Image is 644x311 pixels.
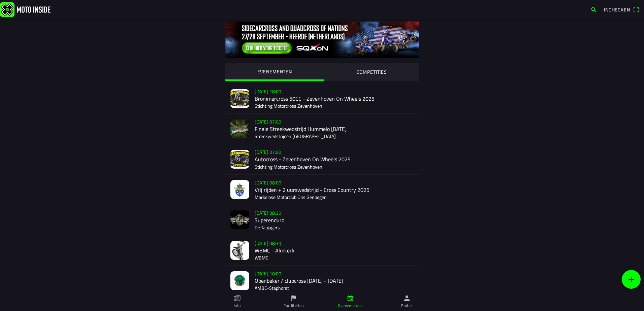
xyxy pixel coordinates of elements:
[225,266,419,296] a: [DATE] 10:00Openbeker / clubcross [DATE] - [DATE]AMBC-Staphorst
[233,295,241,302] ion-icon: paper
[225,235,419,266] a: [DATE] 08:30WBMC - AlmkerkWBMC
[230,89,249,108] img: ZWpMevB2HtM9PSRG0DOL5BeeSKRJMujE3mbAFX0B.jpg
[601,4,643,15] a: Incheckenqr scanner
[230,271,249,290] img: LHdt34qjO8I1ikqy75xviT6zvODe0JOmFLV3W9KQ.jpeg
[347,295,354,302] ion-icon: calendar
[225,114,419,144] a: [DATE] 07:00Finale Streekwedstrijd Hummelo [DATE]Streekwedstrijden [GEOGRAPHIC_DATA]
[230,210,249,229] img: FPyWlcerzEXqUMuL5hjUx9yJ6WAfvQJe4uFRXTbk.jpg
[587,4,601,15] a: search
[230,150,249,169] img: mBcQMagLMxzNEVoW9kWH8RIERBgDR7O2pMCJ3QD2.jpg
[225,144,419,174] a: [DATE] 07:00Autocross - Zevenhoven On Wheels 2025Stichting Motorcross Zevenhoven
[604,6,630,13] span: Inchecken
[284,303,303,309] ion-label: Faciliteiten
[225,175,419,205] a: [DATE] 08:00Vrij rijden + 2 uurswedstrijd - Cross Country 2025Markelose Motorclub Ons Genoegen
[234,303,240,309] ion-label: Info
[627,275,635,283] ion-icon: add
[290,295,297,302] ion-icon: flag
[230,180,249,199] img: UByebBRfVoKeJdfrrfejYaKoJ9nquzzw8nymcseR.jpeg
[324,63,419,81] ion-segment-button: COMPETITIES
[225,22,419,58] img: 0tIKNvXMbOBQGQ39g5GyH2eKrZ0ImZcyIMR2rZNf.jpg
[230,241,249,260] img: f91Uln4Ii9NDc1fngFZXG5WgZ3IMbtQLaCnbtbu0.jpg
[225,205,419,235] a: [DATE] 08:30SuperenduroDe Tapjagers
[225,63,324,81] ion-segment-button: EVENEMENTEN
[338,303,363,309] ion-label: Evenementen
[401,303,413,309] ion-label: Profiel
[225,83,419,114] a: [DATE] 18:00Brommercross 50CC - Zevenhoven On Wheels 2025Stichting Motorcross Zevenhoven
[403,295,411,302] ion-icon: person
[230,119,249,138] img: t43s2WqnjlnlfEGJ3rGH5nYLUnlJyGok87YEz3RR.jpg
